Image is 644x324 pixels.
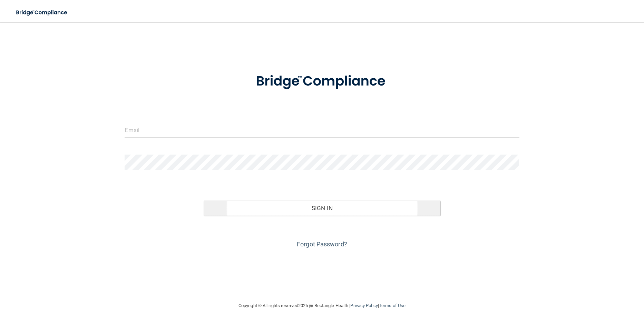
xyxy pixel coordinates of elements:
[350,303,378,308] a: Privacy Policy
[242,63,402,99] img: bridge_compliance_login_screen.278c3ca4.svg
[204,200,440,216] button: Sign In
[196,295,448,317] div: Copyright © All rights reserved 2025 @ Rectangle Health | |
[10,6,74,20] img: bridge_compliance_login_screen.278c3ca4.svg
[125,122,519,138] input: Email
[379,303,406,308] a: Terms of Use
[297,240,347,248] a: Forgot Password?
